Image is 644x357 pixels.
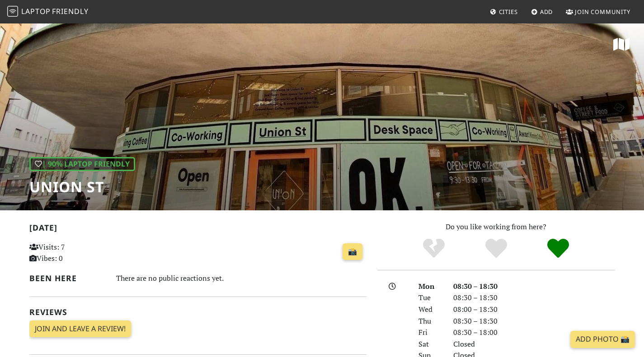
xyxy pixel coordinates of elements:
div: | 90% Laptop Friendly [29,157,135,172]
a: Add [527,4,557,20]
span: Cities [499,8,518,16]
div: Mon [413,281,447,292]
a: 📸 [343,243,362,260]
img: LaptopFriendly [7,6,18,17]
p: Do you like working from here? [377,221,615,233]
div: Wed [413,304,447,315]
div: Fri [413,327,447,338]
span: Join Community [575,8,630,16]
h2: [DATE] [29,223,367,236]
div: 08:30 – 18:30 [448,281,620,292]
div: 08:30 – 18:30 [448,292,620,304]
div: Yes [465,237,527,260]
div: Tue [413,292,447,304]
p: Visits: 7 Vibes: 0 [29,241,135,264]
div: 08:30 – 18:30 [448,315,620,327]
h2: Reviews [29,307,367,317]
div: Closed [448,338,620,350]
span: Friendly [52,6,88,16]
h2: Been here [29,274,106,283]
div: Sat [413,338,447,350]
div: Thu [413,315,447,327]
div: There are no public reactions yet. [116,272,367,285]
a: Join and leave a review! [29,320,131,338]
h1: Union St [29,178,135,195]
div: No [403,237,465,260]
span: Laptop [21,6,51,16]
div: 08:00 – 18:30 [448,304,620,315]
a: Cities [486,4,522,20]
div: Definitely! [527,237,589,260]
div: 08:30 – 18:00 [448,327,620,338]
a: LaptopFriendly LaptopFriendly [7,4,89,20]
a: Add Photo 📸 [570,331,635,348]
span: Add [540,8,553,16]
a: Join Community [562,4,634,20]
